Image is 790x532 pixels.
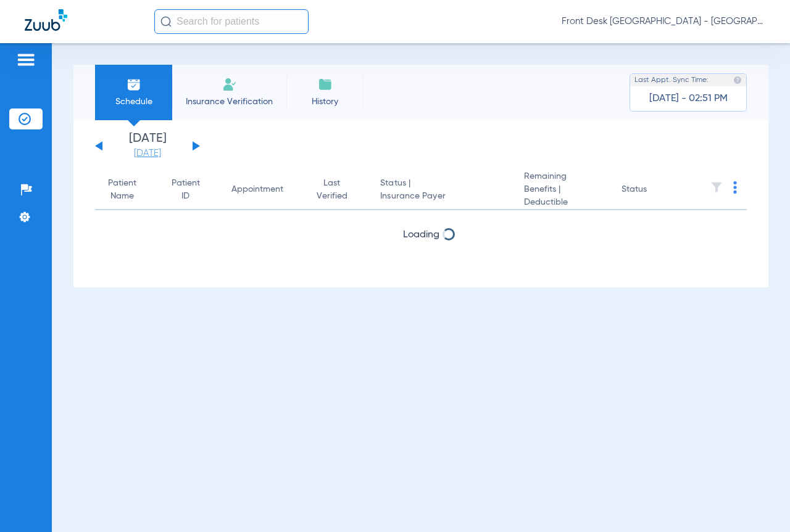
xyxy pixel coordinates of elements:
[370,170,513,210] th: Status |
[710,181,723,194] img: filter.svg
[110,133,185,160] li: [DATE]
[127,77,141,92] img: Schedule
[315,177,361,203] div: Last Verified
[612,170,695,210] th: Status
[110,147,185,160] a: [DATE]
[562,15,765,28] span: Front Desk [GEOGRAPHIC_DATA] - [GEOGRAPHIC_DATA] | My Community Dental Centers
[160,16,172,27] img: Search Icon
[171,177,201,203] div: Patient ID
[733,181,737,194] img: group-dot-blue.svg
[222,77,237,92] img: Manual Insurance Verification
[318,77,333,92] img: History
[634,74,709,86] span: Last Appt. Sync Time:
[104,96,163,108] span: Schedule
[16,52,36,67] img: hamburger-icon
[649,92,728,105] span: [DATE] - 02:51 PM
[733,76,742,84] img: last sync help info
[296,96,354,108] span: History
[403,230,439,240] span: Loading
[105,177,140,203] div: Patient Name
[154,9,309,34] input: Search for patients
[181,96,277,108] span: Insurance Verification
[105,177,151,203] div: Patient Name
[728,473,790,532] iframe: Chat Widget
[231,183,295,196] div: Appointment
[380,190,504,203] span: Insurance Payer
[25,9,67,31] img: Zuub Logo
[315,177,350,203] div: Last Verified
[171,177,212,203] div: Patient ID
[524,196,602,209] span: Deductible
[231,183,283,196] div: Appointment
[514,170,612,210] th: Remaining Benefits |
